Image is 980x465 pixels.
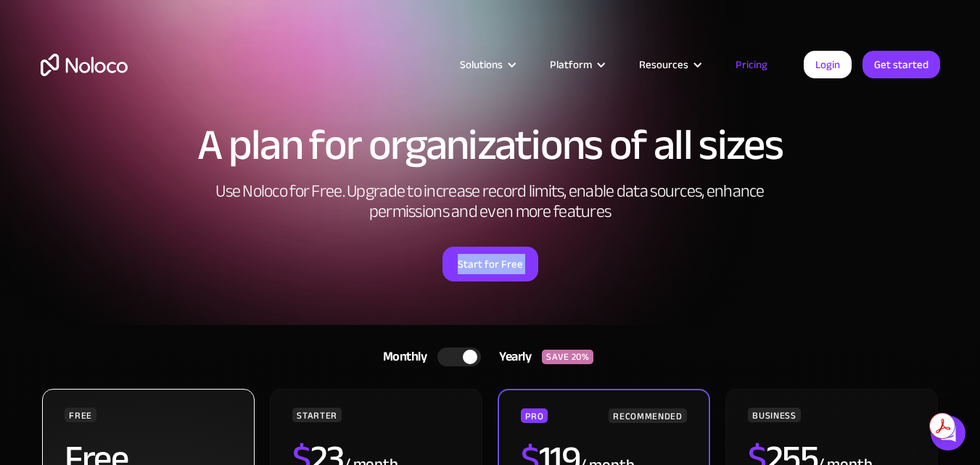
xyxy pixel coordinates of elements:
div: Monthly [365,346,438,368]
div: Platform [532,55,621,74]
a: Pricing [717,55,786,74]
div: Resources [639,55,688,74]
h2: Use Noloco for Free. Upgrade to increase record limits, enable data sources, enhance permissions ... [200,181,781,222]
div: Solutions [442,55,532,74]
div: Yearly [481,346,542,368]
div: PRO [521,408,548,423]
div: Platform [550,55,592,74]
div: SAVE 20% [542,350,593,364]
div: BUSINESS [748,408,800,422]
div: RECOMMENDED [609,408,686,423]
a: Get started [862,51,940,78]
div: Resources [621,55,717,74]
h1: A plan for organizations of all sizes [41,123,940,167]
div: STARTER [292,408,341,422]
a: Login [804,51,852,78]
div: FREE [65,408,96,422]
div: Solutions [460,55,503,74]
a: Start for Free [442,247,538,281]
a: home [41,54,128,76]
